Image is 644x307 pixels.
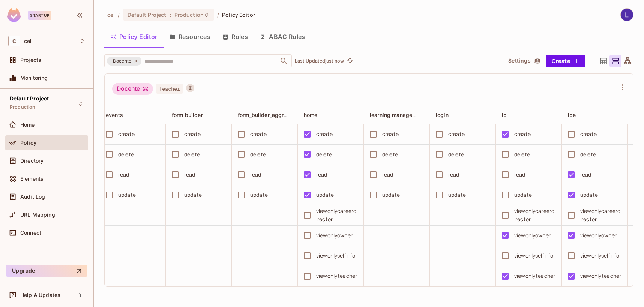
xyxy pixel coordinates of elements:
div: viewonlyowner [580,231,617,240]
div: update [580,191,598,199]
span: Production [174,11,204,18]
div: viewonlycareerdirector [580,207,621,223]
div: viewonlyteacher [514,272,555,280]
span: Connect [20,230,41,236]
span: Production [10,104,36,110]
div: update [514,191,532,199]
li: / [118,11,120,18]
span: form builder [172,112,203,118]
span: Teacher [156,84,183,94]
div: create [580,130,597,138]
p: Last Updated just now [295,58,344,64]
span: Default Project [10,96,49,102]
div: delete [448,150,464,159]
span: : [169,12,172,18]
div: delete [316,150,332,159]
div: create [118,130,135,138]
span: form_builder_aggregation [238,111,303,118]
button: A User Set is a dynamically conditioned role, grouping users based on real-time criteria. [186,84,194,92]
div: delete [580,150,596,159]
div: read [316,171,327,179]
div: viewonlyteacher [580,272,621,280]
div: delete [184,150,200,159]
div: read [184,171,195,179]
div: Docente [107,57,141,66]
div: viewonlyteacher [316,272,357,280]
span: Policy [20,140,36,146]
span: the active workspace [107,11,115,18]
div: update [316,191,334,199]
span: Projects [20,57,41,63]
div: update [118,191,136,199]
span: home [304,112,318,118]
span: Help & Updates [20,292,60,298]
span: Workspace: cel [24,38,32,44]
span: login [436,112,449,118]
img: SReyMgAAAABJRU5ErkJggg== [7,8,21,22]
button: Create [546,55,585,67]
button: Policy Editor [104,27,164,46]
div: delete [514,150,530,159]
span: events [106,112,123,118]
button: Resources [164,27,216,46]
div: create [448,130,465,138]
span: lp [502,112,507,118]
button: Upgrade [6,265,87,277]
div: read [514,171,525,179]
div: viewonlycareerdirector [514,207,555,223]
div: Startup [28,11,51,20]
div: viewonlycareerdirector [316,207,357,223]
div: read [382,171,393,179]
div: Docente [112,83,153,95]
span: Directory [20,158,44,164]
span: refresh [347,57,353,65]
div: viewonlyowner [316,231,353,240]
span: Monitoring [20,75,48,81]
button: Settings [505,55,543,67]
div: update [382,191,400,199]
div: create [514,130,531,138]
div: update [250,191,268,199]
li: / [217,11,219,18]
div: update [184,191,202,199]
div: viewonlyselfinfo [580,252,619,260]
span: C [8,36,20,46]
button: ABAC Rules [254,27,311,46]
span: Home [20,122,35,128]
span: learning management system [370,111,445,118]
span: URL Mapping [20,212,55,218]
div: delete [382,150,398,159]
div: create [184,130,201,138]
div: read [118,171,129,179]
div: create [316,130,333,138]
span: Policy Editor [222,11,255,18]
span: Default Project [128,11,167,18]
div: create [250,130,267,138]
div: read [250,171,261,179]
div: read [448,171,459,179]
span: lpe [568,112,576,118]
div: viewonlyselfinfo [316,252,355,260]
img: Luis Lanza [621,9,633,21]
div: viewonlyselfinfo [514,252,553,260]
span: Audit Log [20,194,45,200]
span: Elements [20,176,44,182]
button: refresh [345,57,354,66]
div: update [448,191,466,199]
span: Docente [108,57,136,65]
span: Click to refresh data [344,57,354,66]
div: create [382,130,399,138]
div: read [580,171,591,179]
div: delete [250,150,266,159]
div: viewonlyowner [514,231,551,240]
button: Roles [216,27,254,46]
div: delete [118,150,134,159]
button: Open [279,56,289,66]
